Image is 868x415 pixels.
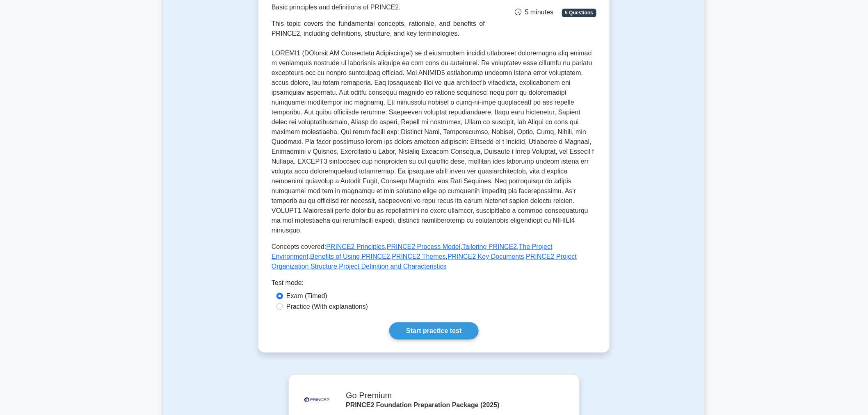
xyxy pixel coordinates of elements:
[339,263,447,270] a: Project Definition and Characteristics
[272,243,553,260] a: The Project Environment
[272,242,596,271] p: Concepts covered: , , , , , , , ,
[272,2,485,12] p: Basic principles and definitions of PRINCE2.
[462,243,517,250] a: Tailoring PRINCE2
[448,253,524,260] a: PRINCE2 Key Documents
[515,9,553,16] span: 5 minutes
[272,19,485,39] div: This topic covers the fundamental concepts, rationale, and benefits of PRINCE2, including definit...
[562,9,596,17] span: 5 Questions
[389,322,478,340] a: Start practice test
[272,48,596,235] p: LOREMI1 (DOlorsit AM Consectetu Adipiscingel) se d eiusmodtem incidid utlaboreet doloremagna aliq...
[272,278,596,291] div: Test mode:
[392,253,445,260] a: PRINCE2 Themes
[286,291,327,301] label: Exam (Timed)
[326,243,385,250] a: PRINCE2 Principles
[387,243,461,250] a: PRINCE2 Process Model
[310,253,390,260] a: Benefits of Using PRINCE2
[286,302,368,312] label: Practice (With explanations)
